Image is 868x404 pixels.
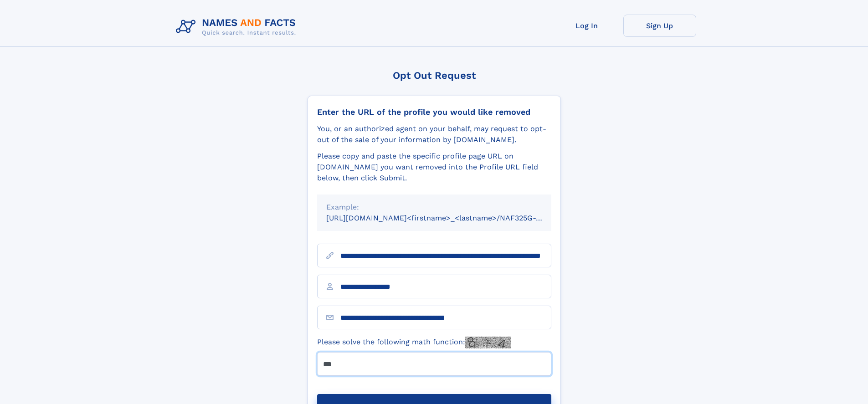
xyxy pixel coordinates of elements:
[550,15,623,37] a: Log In
[308,70,561,81] div: Opt Out Request
[317,123,551,145] div: You, or an authorized agent on your behalf, may request to opt-out of the sale of your informatio...
[172,15,303,39] img: Logo Names and Facts
[317,337,511,348] label: Please solve the following math function:
[326,214,569,222] small: [URL][DOMAIN_NAME]<firstname>_<lastname>/NAF325G-xxxxxxxx
[317,107,551,117] div: Enter the URL of the profile you would like removed
[623,15,696,37] a: Sign Up
[317,151,551,184] div: Please copy and paste the specific profile page URL on [DOMAIN_NAME] you want removed into the Pr...
[326,202,542,213] div: Example:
